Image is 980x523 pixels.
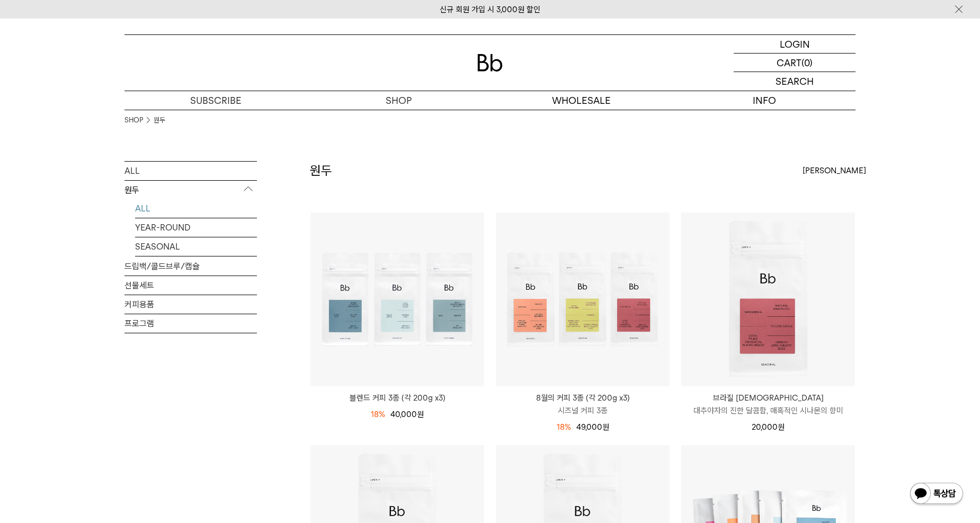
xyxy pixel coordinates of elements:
[496,404,670,417] p: 시즈널 커피 3종
[681,392,855,404] p: 브라질 [DEMOGRAPHIC_DATA]
[780,35,810,53] p: LOGIN
[909,482,964,507] img: 카카오톡 채널 1:1 채팅 버튼
[557,421,571,433] div: 18%
[477,54,503,72] img: 로고
[496,212,670,386] img: 8월의 커피 3종 (각 200g x3)
[803,164,866,177] span: [PERSON_NAME]
[801,54,813,72] p: (0)
[124,162,257,180] a: ALL
[124,295,257,314] a: 커피용품
[602,422,609,432] span: 원
[681,392,855,417] a: 브라질 [DEMOGRAPHIC_DATA] 대추야자의 진한 달콤함, 매혹적인 시나몬의 향미
[777,54,801,72] p: CART
[734,54,856,72] a: CART (0)
[734,35,856,54] a: LOGIN
[390,410,424,419] span: 40,000
[576,422,609,432] span: 49,000
[752,422,785,432] span: 20,000
[124,314,257,333] a: 프로그램
[681,212,855,386] img: 브라질 사맘바이아
[135,218,257,237] a: YEAR-ROUND
[154,115,165,126] a: 원두
[673,91,856,110] p: INFO
[681,404,855,417] p: 대추야자의 진한 달콤함, 매혹적인 시나몬의 향미
[496,392,670,404] p: 8월의 커피 3종 (각 200g x3)
[124,257,257,276] a: 드립백/콜드브루/캡슐
[440,5,540,14] a: 신규 회원 가입 시 3,000원 할인
[307,91,490,110] a: SHOP
[124,115,143,126] a: SHOP
[490,91,673,110] p: WHOLESALE
[124,181,257,200] p: 원두
[776,72,814,91] p: SEARCH
[310,392,484,404] a: 블렌드 커피 3종 (각 200g x3)
[135,199,257,218] a: ALL
[496,392,670,417] a: 8월의 커피 3종 (각 200g x3) 시즈널 커피 3종
[417,410,424,419] span: 원
[310,162,332,180] h2: 원두
[124,276,257,295] a: 선물세트
[135,237,257,256] a: SEASONAL
[124,91,307,110] a: SUBSCRIBE
[778,422,785,432] span: 원
[310,212,484,386] img: 블렌드 커피 3종 (각 200g x3)
[371,408,385,421] div: 18%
